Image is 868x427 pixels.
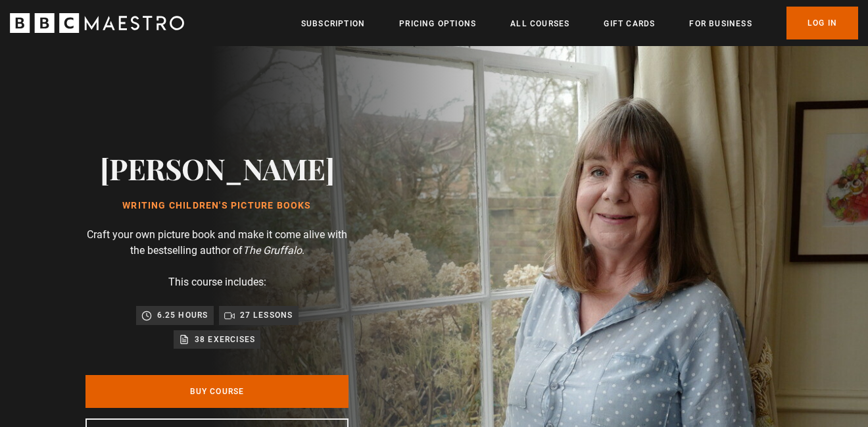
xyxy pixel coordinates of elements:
a: Log In [786,7,858,39]
a: Pricing Options [399,17,476,30]
nav: Primary [301,7,858,39]
p: Craft your own picture book and make it come alive with the bestselling author of . [85,227,349,259]
i: The Gruffalo [243,244,302,257]
p: 38 exercises [195,333,255,346]
a: For business [689,17,752,30]
a: Subscription [301,17,365,30]
a: All Courses [510,17,569,30]
h1: Writing Children's Picture Books [100,201,335,211]
a: Gift Cards [604,17,655,30]
svg: BBC Maestro [10,13,184,33]
p: 27 lessons [240,309,293,322]
h2: [PERSON_NAME] [100,151,335,185]
p: This course includes: [168,274,266,290]
p: 6.25 hours [157,309,208,322]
